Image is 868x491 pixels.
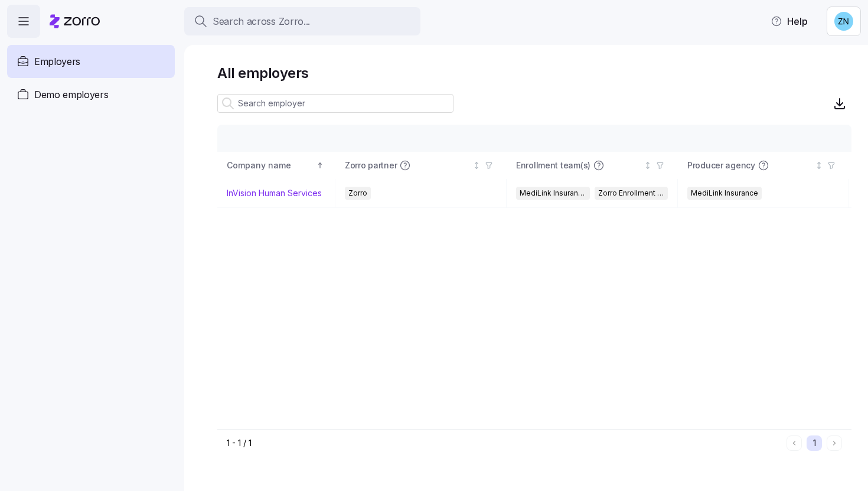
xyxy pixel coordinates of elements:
[472,161,481,170] div: Not sorted
[7,78,175,111] a: Demo employers
[316,161,324,170] div: Sorted ascending
[691,187,758,200] span: MediLink Insurance
[807,435,822,451] button: 1
[834,12,853,31] img: 5c518db9dac3a343d5b258230af867d6
[345,160,397,171] span: Zorro partner
[7,45,175,78] a: Employers
[227,159,314,172] div: Company name
[184,7,420,35] button: Search across Zorro...
[335,152,507,179] th: Zorro partnerNot sorted
[520,187,586,200] span: MediLink Insurance
[678,152,849,179] th: Producer agencyNot sorted
[217,64,851,82] h1: All employers
[787,435,802,451] button: Previous page
[227,437,782,449] div: 1 - 1 / 1
[687,160,755,171] span: Producer agency
[761,9,817,33] button: Help
[217,152,335,179] th: Company nameSorted ascending
[815,161,823,170] div: Not sorted
[644,161,652,170] div: Not sorted
[771,14,808,28] span: Help
[34,87,109,102] span: Demo employers
[348,187,367,200] span: Zorro
[598,187,665,200] span: Zorro Enrollment Team
[34,54,80,69] span: Employers
[516,160,590,171] span: Enrollment team(s)
[213,14,310,29] span: Search across Zorro...
[827,435,842,451] button: Next page
[507,152,678,179] th: Enrollment team(s)Not sorted
[217,94,453,113] input: Search employer
[227,187,322,199] a: InVision Human Services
